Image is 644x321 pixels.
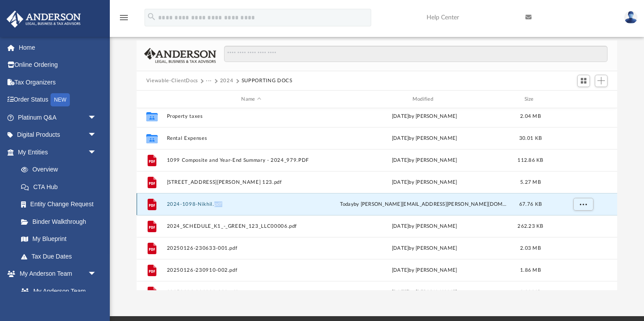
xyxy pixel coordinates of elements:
a: Home [6,39,110,56]
div: [DATE] by [PERSON_NAME] [340,135,509,142]
div: grid [137,108,617,291]
a: My Anderson Teamarrow_drop_down [6,265,105,283]
button: 20250126-231212-003.pdf [166,289,336,295]
a: My Anderson Team [12,282,101,300]
button: More options [573,198,593,211]
button: Property taxes [166,113,336,119]
a: Tax Organizers [6,73,110,91]
span: arrow_drop_down [88,143,105,161]
span: arrow_drop_down [88,265,105,283]
button: Viewable-ClientDocs [146,77,198,85]
span: 67.76 KB [519,202,542,207]
div: [DATE] by [PERSON_NAME] [340,157,509,164]
div: id [552,95,613,103]
span: 1.86 MB [520,268,541,273]
span: arrow_drop_down [88,126,105,144]
button: 20250126-230633-001.pdf [166,245,336,251]
i: search [147,12,156,22]
button: 2024-1098-Nikhil.pdf [166,201,336,207]
input: Search files and folders [224,46,608,62]
a: Overview [12,161,110,179]
a: Digital Productsarrow_drop_down [6,126,110,144]
img: Anderson Advisors Platinum Portal [4,11,83,28]
div: [DATE] by [PERSON_NAME] [340,266,509,274]
span: 2.04 MB [520,114,541,119]
span: 112.86 KB [517,158,543,163]
span: 1.01 MB [520,290,541,295]
a: Tax Due Dates [12,248,110,265]
a: Platinum Q&Aarrow_drop_down [6,109,110,126]
span: 30.01 KB [519,136,542,141]
div: [DATE] by [PERSON_NAME] [340,288,509,296]
div: [DATE] by [PERSON_NAME] [340,223,509,230]
span: today [340,202,353,207]
div: [DATE] by [PERSON_NAME] [340,179,509,186]
div: id [141,95,163,103]
a: Online Ordering [6,56,110,74]
a: Order StatusNEW [6,91,110,109]
button: Switch to Grid View [577,75,590,87]
button: ··· [206,77,212,85]
button: 2024_SCHEDULE_K1_-_GREEN_123_LLC00006.pdf [166,223,336,229]
a: Entity Change Request [12,196,110,213]
button: Rental Expenses [166,135,336,141]
img: User Pic [624,11,637,24]
div: Name [166,95,336,103]
div: by [PERSON_NAME][EMAIL_ADDRESS][PERSON_NAME][DOMAIN_NAME] [340,201,509,208]
i: menu [119,12,129,23]
div: [DATE] by [PERSON_NAME] [340,244,509,252]
button: 1099 Composite and Year-End Summary - 2024_979.PDF [166,157,336,163]
button: 2024 [220,77,234,85]
a: CTA Hub [12,178,110,196]
div: Modified [340,95,509,103]
a: Binder Walkthrough [12,213,110,230]
span: 5.27 MB [520,180,541,185]
a: My Entitiesarrow_drop_down [6,143,110,161]
div: [DATE] by [PERSON_NAME] [340,113,509,120]
button: Add [595,75,608,87]
div: Size [513,95,548,103]
span: 262.23 KB [517,224,543,229]
button: [STREET_ADDRESS][PERSON_NAME] 123.pdf [166,179,336,185]
span: 2.03 MB [520,246,541,251]
button: 20250126-230910-002.pdf [166,267,336,273]
button: SUPPORTING DOCS [242,77,293,85]
span: arrow_drop_down [88,109,105,127]
a: menu [119,17,129,23]
a: My Blueprint [12,230,105,248]
div: NEW [51,93,70,106]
